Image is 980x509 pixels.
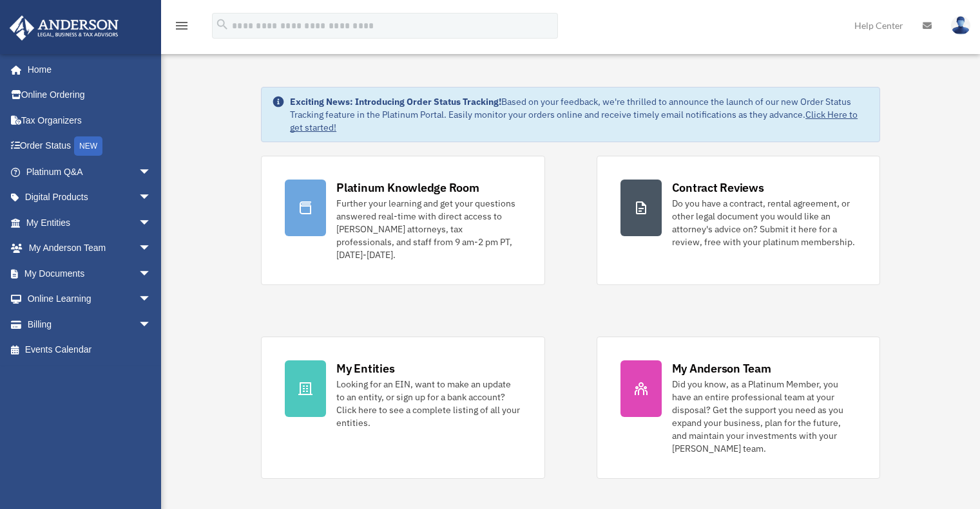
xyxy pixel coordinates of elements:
a: Platinum Knowledge Room Further your learning and get your questions answered real-time with dire... [261,156,544,285]
strong: Exciting News: Introducing Order Status Tracking! [290,96,501,107]
div: My Anderson Team [672,360,771,376]
a: Contract Reviews Do you have a contract, rental agreement, or other legal document you would like... [597,156,880,285]
a: Click Here to get started! [290,109,858,133]
div: Contract Reviews [672,180,764,196]
a: Online Learningarrow_drop_down [9,286,171,312]
span: arrow_drop_down [139,210,164,236]
span: arrow_drop_down [139,159,164,185]
a: Tax Organizers [9,107,171,133]
div: Based on your feedback, we're thrilled to announce the launch of our new Order Status Tracking fe... [290,95,869,134]
a: My Anderson Team Did you know, as a Platinum Member, you have an entire professional team at your... [597,337,880,479]
div: Further your learning and get your questions answered real-time with direct access to [PERSON_NAM... [336,197,521,261]
a: Platinum Q&Aarrow_drop_down [9,159,171,185]
span: arrow_drop_down [139,236,164,262]
a: menu [174,23,189,33]
i: search [215,17,229,32]
a: My Anderson Teamarrow_drop_down [9,236,171,261]
a: Events Calendar [9,337,171,363]
span: arrow_drop_down [139,261,164,287]
div: NEW [74,136,102,156]
div: Platinum Knowledge Room [336,180,479,196]
a: My Entitiesarrow_drop_down [9,210,171,236]
a: Online Ordering [9,82,171,108]
a: My Entities Looking for an EIN, want to make an update to an entity, or sign up for a bank accoun... [261,337,544,479]
a: Billingarrow_drop_down [9,311,171,337]
img: User Pic [951,16,970,35]
img: Anderson Advisors Platinum Portal [6,15,122,41]
div: Looking for an EIN, want to make an update to an entity, or sign up for a bank account? Click her... [336,378,521,429]
div: Do you have a contract, rental agreement, or other legal document you would like an attorney's ad... [672,197,856,248]
a: My Documentsarrow_drop_down [9,261,171,286]
span: arrow_drop_down [139,286,164,313]
i: menu [174,18,189,33]
a: Home [9,57,164,82]
span: arrow_drop_down [139,185,164,211]
div: My Entities [336,360,394,376]
span: arrow_drop_down [139,311,164,338]
a: Order StatusNEW [9,133,171,160]
div: Did you know, as a Platinum Member, you have an entire professional team at your disposal? Get th... [672,378,856,455]
a: Digital Productsarrow_drop_down [9,185,171,210]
